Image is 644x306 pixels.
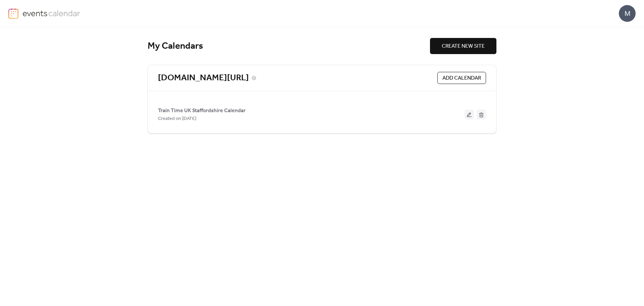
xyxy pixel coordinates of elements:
[619,5,636,22] div: M
[22,8,80,18] img: logo-type
[430,38,496,54] button: CREATE NEW SITE
[158,115,196,123] span: Created on [DATE]
[158,109,246,113] a: Train Time UK Staffordshire Calendar
[437,72,486,84] button: ADD CALENDAR
[442,74,481,82] span: ADD CALENDAR
[442,42,485,50] span: CREATE NEW SITE
[158,73,249,84] a: [DOMAIN_NAME][URL]
[148,40,430,52] div: My Calendars
[158,107,246,115] span: Train Time UK Staffordshire Calendar
[8,8,18,19] img: logo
